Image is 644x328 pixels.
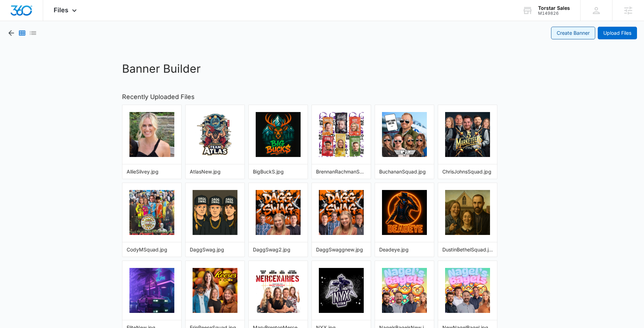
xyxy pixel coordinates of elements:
[316,168,367,175] div: BrennanRachmanSquad.jpg
[442,246,493,253] div: DustinBethelSquad.jpg
[445,112,490,157] img: ChrisJohnsSquad.jpg
[598,27,637,39] button: Upload Files
[319,112,364,157] img: BrennanRachmanSquad.jpg
[538,5,570,11] div: account name
[129,190,174,235] img: CodyMSquad.jpg
[54,6,68,14] span: Files
[256,190,301,235] img: DaggSwag2.jpg
[379,168,430,175] div: BuchananSquad.jpg
[316,246,367,253] div: DaggSwaggnew.jpg
[445,268,490,313] img: NewNagelBagel.jpg
[551,27,595,39] a: Create Banner
[127,168,177,175] div: AllieSilvey.jpg
[319,190,364,235] img: DaggSwaggnew.jpg
[382,268,427,313] img: NagelsBagelsNew.jpg
[253,168,303,175] div: BigBuckS.jpg
[190,246,240,253] div: DaggSwag.jpg
[603,29,631,37] span: Upload Files
[193,112,237,157] img: AtlasNew.jpg
[442,168,493,175] div: ChrisJohnsSquad.jpg
[382,112,427,157] img: BuchananSquad.jpg
[319,268,364,313] img: NYX.jpg
[129,112,174,157] img: AllieSilvey.jpg
[445,190,490,235] img: DustinBethelSquad.jpg
[256,268,301,313] img: MaryBrentonMercenaries.jpg
[129,268,174,313] img: EliteNew.jpg
[29,29,37,37] button: List View
[538,11,570,16] div: account id
[253,246,303,253] div: DaggSwag2.jpg
[382,190,427,235] img: Deadeye.jpg
[193,268,237,313] img: ErinReeseSquad.jpg
[127,246,177,253] div: CodyMSquad.jpg
[122,92,522,101] h2: Recently Uploaded Files
[122,60,522,77] h1: Banner Builder
[18,29,26,37] button: Grid View
[256,112,301,157] img: BigBuckS.jpg
[190,168,240,175] div: AtlasNew.jpg
[193,190,237,235] img: DaggSwag.jpg
[379,246,430,253] div: Deadeye.jpg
